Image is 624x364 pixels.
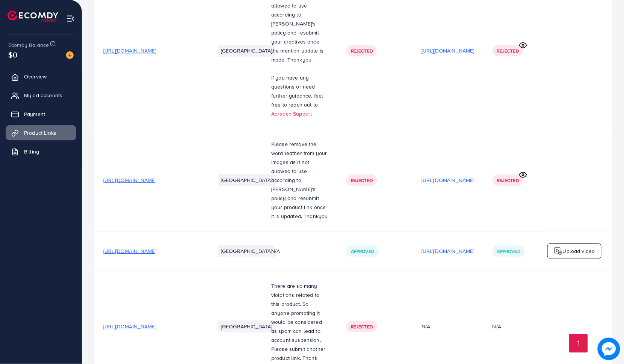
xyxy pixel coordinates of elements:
[598,338,620,360] img: image
[271,140,328,221] p: Please remove the word leather from your images as it not allowed to use according to [PERSON_NAM...
[271,247,280,255] span: N/A
[351,177,373,184] span: Rejected
[24,110,45,118] span: Payment
[6,125,76,140] a: Product Links
[24,148,39,155] span: Billing
[8,49,17,60] span: $0
[6,69,76,84] a: Overview
[8,41,49,49] span: Ecomdy Balance
[218,174,275,186] li: [GEOGRAPHIC_DATA]
[497,48,519,54] span: Rejected
[497,248,520,254] span: Approved
[563,247,595,256] p: Upload video
[24,129,56,137] span: Product Links
[6,107,76,122] a: Payment
[422,323,474,330] div: N/A
[351,323,373,330] span: Rejected
[218,45,275,57] li: [GEOGRAPHIC_DATA]
[24,92,62,99] span: My ad accounts
[351,248,374,254] span: Approved
[103,176,156,184] span: [URL][DOMAIN_NAME]
[6,144,76,159] a: Billing
[103,323,156,330] span: [URL][DOMAIN_NAME]
[24,73,47,80] span: Overview
[351,48,373,54] span: Rejected
[6,88,76,103] a: My ad accounts
[554,247,563,256] img: logo
[103,247,156,255] span: [URL][DOMAIN_NAME]
[66,51,74,59] img: image
[66,14,75,23] img: menu
[271,74,323,108] span: If you have any questions or need further guidance, feel free to reach out to
[271,110,312,117] a: Adreach Support
[422,247,474,256] p: [URL][DOMAIN_NAME]
[422,176,474,185] p: [URL][DOMAIN_NAME]
[497,177,519,184] span: Rejected
[493,323,501,330] div: N/A
[8,11,58,22] img: logo
[422,46,474,55] p: [URL][DOMAIN_NAME]
[218,245,275,257] li: [GEOGRAPHIC_DATA]
[103,47,156,54] span: [URL][DOMAIN_NAME]
[218,320,275,332] li: [GEOGRAPHIC_DATA]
